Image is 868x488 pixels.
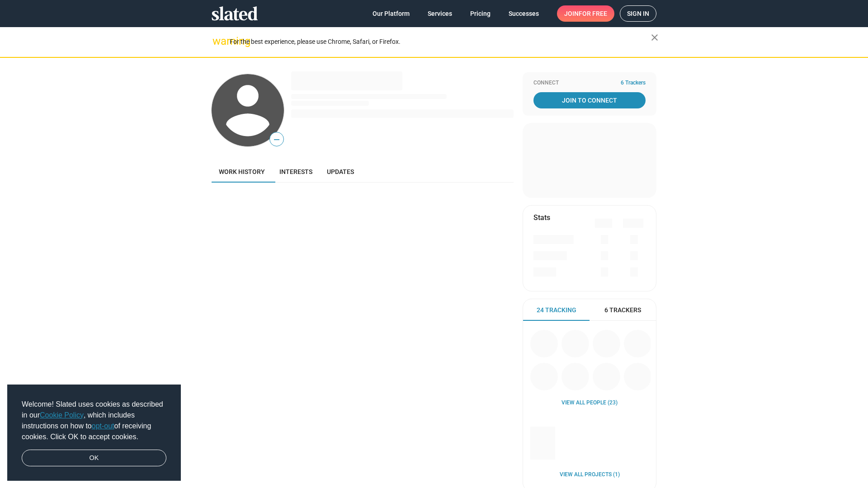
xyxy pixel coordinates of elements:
div: Connect [533,80,646,87]
a: Successes [501,5,546,22]
div: cookieconsent [7,385,181,481]
span: Work history [219,168,265,175]
span: Interests [279,168,312,175]
a: Our Platform [365,5,417,22]
span: 24 Tracking [537,306,576,314]
span: Updates [327,168,354,175]
mat-icon: warning [212,36,223,47]
span: Welcome! Slated uses cookies as described in our , which includes instructions on how to of recei... [22,399,166,442]
a: Interests [272,161,320,183]
a: View all People (23) [561,399,618,407]
span: Our Platform [373,5,410,22]
a: Services [420,5,459,22]
span: Services [428,5,452,22]
span: Sign in [627,6,649,21]
span: Successes [509,5,539,22]
a: Updates [320,161,361,183]
span: 6 Trackers [604,306,641,314]
div: For the best experience, please use Chrome, Safari, or Firefox. [230,36,651,48]
a: Joinfor free [557,5,614,22]
a: View all Projects (1) [560,471,620,479]
span: Pricing [470,5,491,22]
a: Pricing [463,5,498,22]
mat-card-title: Stats [533,213,550,222]
a: Join To Connect [533,92,646,108]
span: Join To Connect [535,92,644,108]
span: 6 Trackers [621,80,646,87]
a: Cookie Policy [40,411,84,419]
span: Join [564,5,607,22]
a: Sign in [620,5,656,22]
mat-icon: close [649,32,660,43]
span: for free [579,5,607,22]
span: — [270,134,283,145]
a: dismiss cookie message [22,450,166,467]
a: Work history [212,161,272,183]
a: opt-out [92,422,114,430]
